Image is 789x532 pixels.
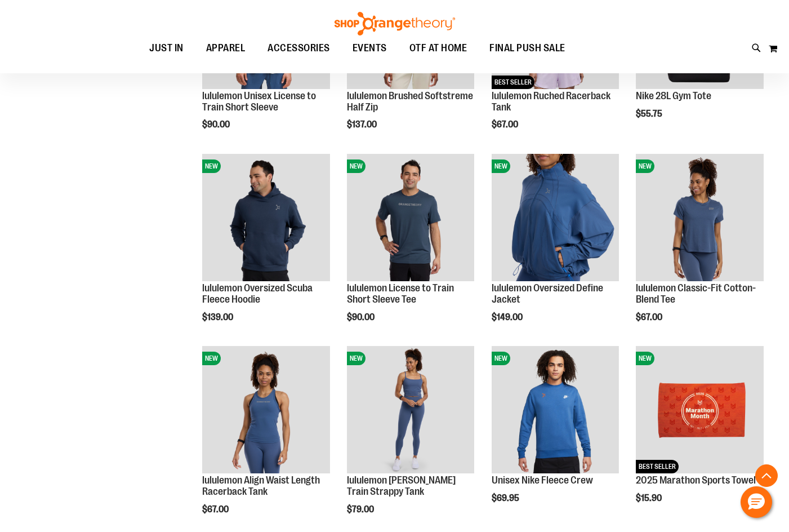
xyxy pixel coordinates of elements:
div: product [197,148,336,351]
a: FINAL PUSH SALE [478,36,577,61]
span: BEST SELLER [636,460,679,473]
button: Back To Top [755,464,778,487]
span: $137.00 [347,119,378,130]
a: lululemon Classic-Fit Cotton-Blend Tee [636,282,756,305]
span: NEW [636,352,654,365]
span: BEST SELLER [492,76,534,89]
span: NEW [202,159,221,173]
span: $69.95 [492,493,521,503]
a: lululemon Classic-Fit Cotton-Blend TeeNEW [636,154,764,283]
span: NEW [202,352,221,365]
a: lululemon Oversized Define Jacket [492,282,603,305]
a: APPAREL [195,36,257,61]
span: JUST IN [149,36,184,61]
a: lululemon License to Train Short Sleeve Tee [347,282,454,305]
a: lululemon Brushed Softstreme Half Zip [347,90,473,113]
img: lululemon Oversized Scuba Fleece Hoodie [202,154,330,282]
span: APPAREL [206,36,246,61]
img: lululemon Oversized Define Jacket [492,154,619,282]
a: Unisex Nike Fleece CrewNEW [492,346,619,476]
span: $67.00 [202,504,230,515]
div: product [630,148,769,351]
a: OTF AT HOME [398,36,479,61]
button: Hello, have a question? Let’s chat. [741,486,772,518]
a: Unisex Nike Fleece Crew [492,475,593,486]
span: OTF AT HOME [409,36,467,61]
img: lululemon Align Waist Length Racerback Tank [202,346,330,474]
span: ACCESSORIES [268,36,330,61]
span: $149.00 [492,312,524,322]
span: NEW [492,159,510,173]
span: $90.00 [202,119,231,130]
span: $67.00 [492,119,520,130]
a: lululemon Align Waist Length Racerback TankNEW [202,346,330,476]
div: product [341,148,480,351]
span: $15.90 [636,493,663,503]
a: lululemon Align Waist Length Racerback Tank [202,475,320,497]
span: NEW [492,352,510,365]
img: 2025 Marathon Sports Towel [636,346,764,474]
img: lululemon License to Train Short Sleeve Tee [347,154,475,282]
span: $79.00 [347,504,376,515]
img: Shop Orangetheory [333,12,457,36]
span: $67.00 [636,312,664,322]
a: Nike 28L Gym Tote [636,90,711,101]
a: ACCESSORIES [256,36,341,61]
a: 2025 Marathon Sports Towel [636,475,756,486]
a: lululemon Unisex License to Train Short Sleeve [202,90,316,113]
span: $55.75 [636,109,664,119]
span: $139.00 [202,312,235,322]
a: lululemon Ruched Racerback Tank [492,90,610,113]
a: lululemon Oversized Scuba Fleece HoodieNEW [202,154,330,283]
span: FINAL PUSH SALE [489,36,565,61]
img: Unisex Nike Fleece Crew [492,346,619,474]
a: lululemon [PERSON_NAME] Train Strappy Tank [347,475,456,497]
div: product [486,340,625,532]
a: lululemon License to Train Short Sleeve TeeNEW [347,154,475,283]
div: product [630,340,769,532]
a: lululemon Wunder Train Strappy TankNEW [347,346,475,476]
div: product [486,148,625,351]
span: EVENTS [353,36,387,61]
img: lululemon Wunder Train Strappy Tank [347,346,475,474]
span: NEW [347,159,365,173]
img: lululemon Classic-Fit Cotton-Blend Tee [636,154,764,282]
a: EVENTS [341,36,398,61]
a: lululemon Oversized Define JacketNEW [492,154,619,283]
a: 2025 Marathon Sports TowelNEWBEST SELLER [636,346,764,476]
a: lululemon Oversized Scuba Fleece Hoodie [202,282,313,305]
span: NEW [347,352,365,365]
span: NEW [636,159,654,173]
a: JUST IN [138,36,195,61]
span: $90.00 [347,312,376,322]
